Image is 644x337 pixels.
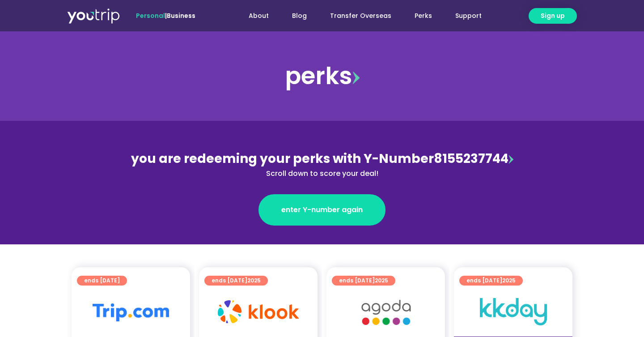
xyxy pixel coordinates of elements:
[237,8,280,24] a: About
[131,150,434,167] span: you are redeeming your perks with Y-Number
[84,276,120,286] span: ends [DATE]
[128,149,516,179] div: 8155237744
[280,8,318,24] a: Blog
[541,11,565,21] span: Sign up
[136,11,195,20] span: |
[281,205,363,215] span: enter Y-number again
[136,11,165,20] span: Personal
[318,8,403,24] a: Transfer Overseas
[339,276,388,286] span: ends [DATE]
[167,11,195,20] a: Business
[332,276,395,286] a: ends [DATE]2025
[212,276,261,286] span: ends [DATE]
[220,8,493,24] nav: Menu
[403,8,444,24] a: Perks
[529,8,577,24] a: Sign up
[204,276,268,286] a: ends [DATE]2025
[466,276,516,286] span: ends [DATE]
[258,194,386,226] a: enter Y-number again
[247,277,261,284] span: 2025
[502,277,516,284] span: 2025
[128,168,516,179] div: Scroll down to score your deal!
[375,277,388,284] span: 2025
[459,276,523,286] a: ends [DATE]2025
[77,276,127,286] a: ends [DATE]
[444,8,493,24] a: Support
